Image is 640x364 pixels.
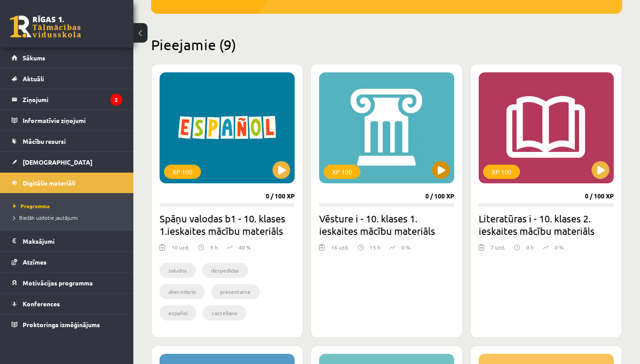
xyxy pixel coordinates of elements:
[331,243,349,257] div: 16 uzd.
[160,212,295,237] h2: Spāņu valodas b1 - 10. klases 1.ieskaites mācību materiāls
[23,279,93,287] span: Motivācijas programma
[12,231,122,251] a: Maksājumi
[12,152,122,172] a: [DEMOGRAPHIC_DATA]
[12,68,122,89] a: Aktuāli
[164,165,201,179] div: XP 100
[23,320,100,328] span: Proktoringa izmēģinājums
[10,16,81,38] a: Rīgas 1. Tālmācības vidusskola
[526,243,534,251] p: 0 h
[483,165,520,179] div: XP 100
[23,158,92,166] span: [DEMOGRAPHIC_DATA]
[151,36,622,53] h2: Pieejamie (9)
[23,231,122,251] legend: Maksājumi
[172,243,189,257] div: 10 uzd.
[23,110,122,131] legend: Informatīvie ziņojumi
[210,243,218,251] p: 9 h
[12,131,122,151] a: Mācību resursi
[23,258,47,266] span: Atzīmes
[203,305,246,320] li: castellano
[239,243,251,251] p: 40 %
[160,305,196,320] li: español
[12,47,122,68] a: Sākums
[401,243,410,251] p: 0 %
[370,243,380,251] p: 15 h
[12,293,122,314] a: Konferences
[319,212,454,237] h2: Vēsture i - 10. klases 1. ieskaites mācību materiāls
[12,110,122,131] a: Informatīvie ziņojumi
[12,273,122,293] a: Motivācijas programma
[13,202,50,210] span: Programma
[23,75,44,83] span: Aktuāli
[555,243,564,251] p: 0 %
[211,284,260,299] li: presentarse
[479,212,614,237] h2: Literatūras i - 10. klases 2. ieskaites mācību materiāls
[12,252,122,272] a: Atzīmes
[23,89,122,110] legend: Ziņojumi
[160,284,205,299] li: abecedario
[23,137,66,145] span: Mācību resursi
[12,89,122,110] a: Ziņojumi2
[13,214,78,221] span: Biežāk uzdotie jautājumi
[13,214,124,222] a: Biežāk uzdotie jautājumi
[202,263,248,278] li: despedidas
[23,179,76,187] span: Digitālie materiāli
[23,54,45,62] span: Sākums
[324,165,360,179] div: XP 100
[13,202,124,210] a: Programma
[110,94,122,106] i: 2
[491,243,505,257] div: 7 uzd.
[12,173,122,193] a: Digitālie materiāli
[23,300,60,308] span: Konferences
[160,263,196,278] li: saludos
[12,314,122,335] a: Proktoringa izmēģinājums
